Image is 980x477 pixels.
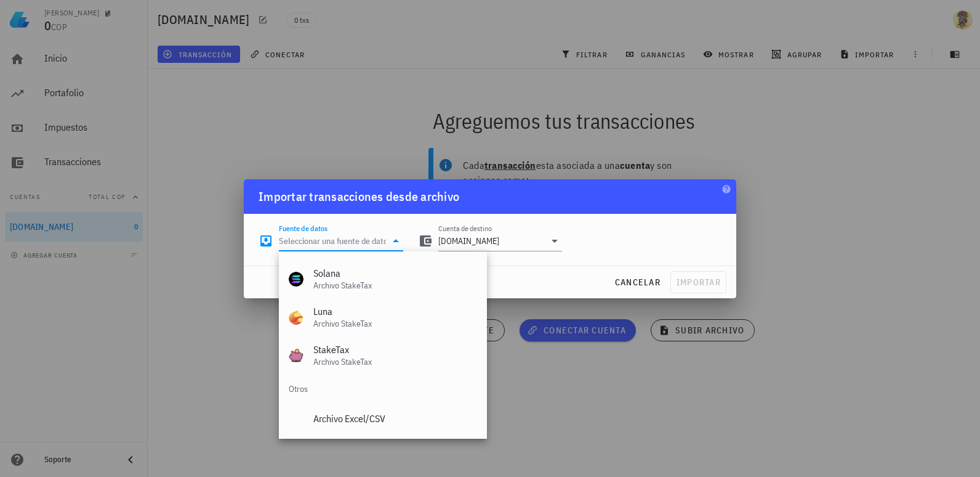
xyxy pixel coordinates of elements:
[313,267,477,279] div: Solana
[259,187,459,206] div: Importar transacciones desde archivo
[279,224,327,233] label: Fuente de datos
[438,224,492,233] label: Cuenta de destino
[313,306,477,317] div: Luna
[614,277,661,288] span: cancelar
[313,413,477,425] div: Archivo Excel/CSV
[279,231,386,251] input: Seleccionar una fuente de datos
[313,280,477,291] div: Archivo StakeTax
[609,271,665,293] button: cancelar
[313,319,477,329] div: Archivo StakeTax
[313,357,477,367] div: Archivo StakeTax
[313,344,477,356] div: StakeTax
[279,375,487,404] div: Otros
